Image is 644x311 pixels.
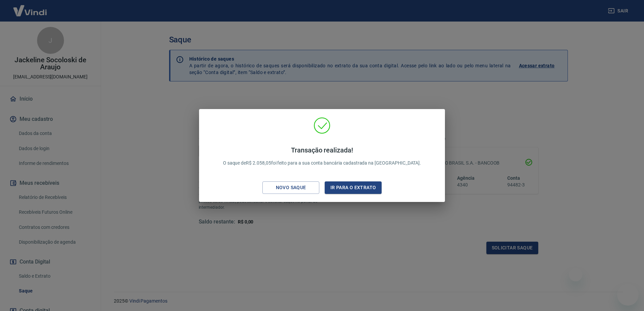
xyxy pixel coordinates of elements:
h4: Transação realizada! [223,146,421,154]
button: Novo saque [262,181,319,194]
div: Novo saque [268,183,314,192]
iframe: Botão para abrir a janela de mensagens [617,284,639,306]
iframe: Fechar mensagem [569,268,582,281]
p: O saque de R$ 2.058,05 foi feito para a sua conta bancária cadastrada na [GEOGRAPHIC_DATA]. [223,146,421,167]
button: Ir para o extrato [325,181,382,194]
